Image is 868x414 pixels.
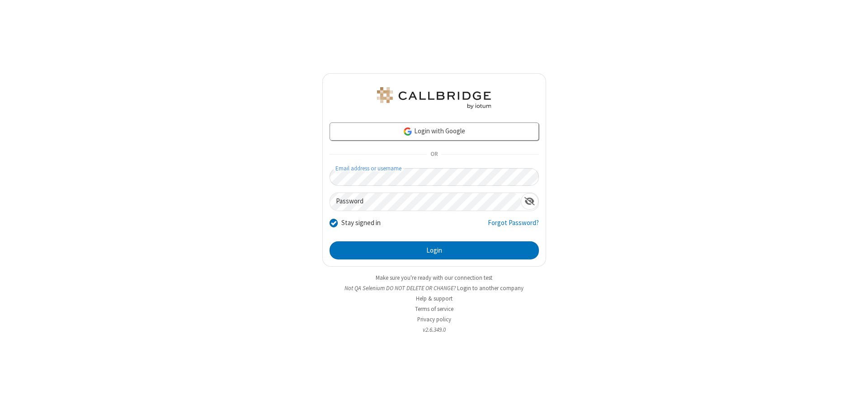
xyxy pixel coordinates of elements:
a: Forgot Password? [488,218,539,235]
a: Make sure you're ready with our connection test [376,274,492,282]
input: Password [330,193,521,211]
div: Show password [521,193,538,210]
span: OR [427,148,441,161]
img: google-icon.png [403,127,413,136]
button: Login to another company [457,284,524,292]
button: Login [330,241,539,259]
img: QA Selenium DO NOT DELETE OR CHANGE [375,87,493,109]
a: Terms of service [415,305,453,313]
input: Email address or username [330,168,539,186]
label: Stay signed in [341,218,381,228]
a: Privacy policy [417,315,451,323]
a: Help & support [416,295,453,302]
li: Not QA Selenium DO NOT DELETE OR CHANGE? [322,284,546,292]
li: v2.6.349.0 [322,325,546,334]
a: Login with Google [330,122,539,141]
